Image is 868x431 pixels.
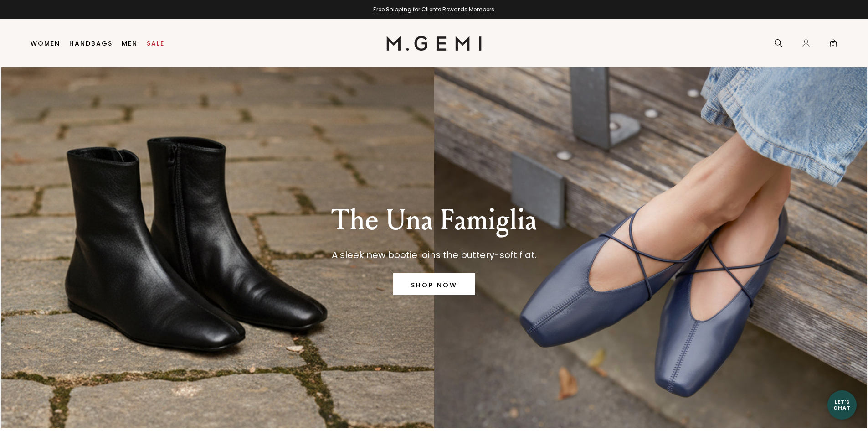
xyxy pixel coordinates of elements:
[147,40,164,47] a: Sale
[827,399,857,410] div: Let's Chat
[122,40,138,47] a: Men
[31,40,60,47] a: Women
[386,36,482,51] img: M.Gemi
[393,273,475,295] a: SHOP NOW
[829,41,838,50] span: 0
[331,248,537,262] p: A sleek new bootie joins the buttery-soft flat.
[69,40,113,47] a: Handbags
[331,204,537,237] p: The Una Famiglia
